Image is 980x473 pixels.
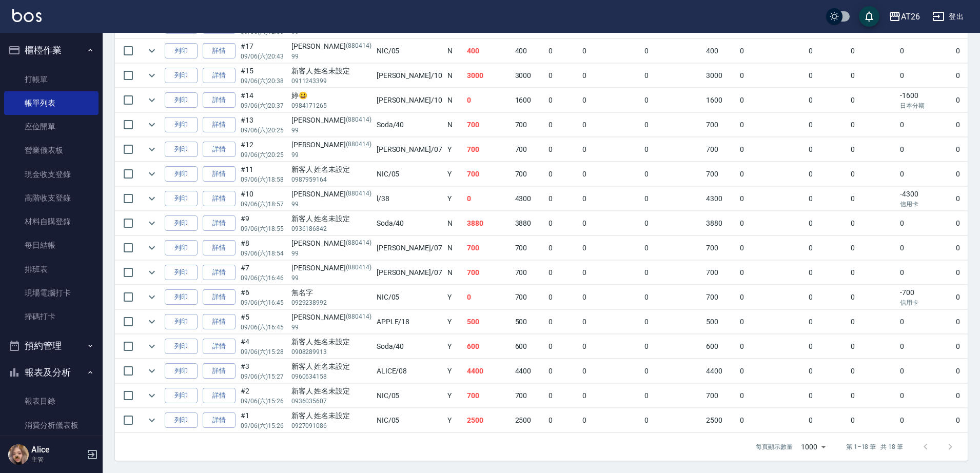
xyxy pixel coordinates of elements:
td: 0 [737,285,806,309]
p: 信用卡 [900,298,951,307]
td: 0 [897,64,954,88]
td: Soda /40 [374,211,445,235]
td: #9 [238,211,289,235]
td: 0 [806,261,848,285]
td: 0 [580,137,642,162]
td: 0 [546,187,580,211]
td: 0 [848,64,897,88]
a: 詳情 [203,314,236,330]
td: 700 [513,162,546,186]
td: 0 [464,88,513,112]
button: AT26 [885,6,924,27]
td: 700 [513,113,546,137]
td: 700 [703,113,737,137]
button: 列印 [165,339,198,354]
a: 詳情 [203,191,236,207]
td: 0 [642,64,704,88]
td: 0 [737,162,806,186]
div: [PERSON_NAME] [291,140,371,150]
td: 0 [897,39,954,63]
td: 0 [848,113,897,137]
img: Person [8,444,29,465]
td: 0 [848,88,897,112]
td: 0 [642,88,704,112]
a: 詳情 [203,43,236,59]
a: 現金收支登錄 [4,163,99,186]
td: 0 [546,334,580,359]
p: (880414) [346,238,371,249]
button: 列印 [165,412,198,428]
a: 現場電腦打卡 [4,281,99,305]
td: 0 [642,113,704,137]
td: 0 [897,334,954,359]
button: expand row [144,215,160,231]
td: Y [445,187,464,211]
p: 09/06 (六) 18:57 [241,200,286,209]
button: expand row [144,412,160,428]
td: 0 [642,334,704,359]
td: 0 [580,236,642,260]
td: 0 [806,162,848,186]
td: 0 [737,310,806,334]
td: 0 [580,261,642,285]
p: (880414) [346,312,371,323]
td: 0 [737,211,806,235]
p: 99 [291,52,371,61]
td: N [445,64,464,88]
td: N [445,88,464,112]
td: 700 [513,261,546,285]
td: 0 [546,39,580,63]
p: 99 [291,150,371,160]
td: 500 [513,310,546,334]
p: 09/06 (六) 20:25 [241,150,286,160]
td: 0 [806,137,848,162]
a: 詳情 [203,339,236,354]
td: 0 [642,285,704,309]
td: 0 [580,310,642,334]
td: 0 [546,137,580,162]
td: -4300 [897,187,954,211]
td: 0 [580,88,642,112]
button: 報表及分析 [4,359,99,386]
td: 3000 [703,64,737,88]
td: #13 [238,113,289,137]
td: #17 [238,39,289,63]
p: 09/06 (六) 20:25 [241,126,286,135]
p: 日本分期 [900,101,951,110]
td: 3880 [464,211,513,235]
td: 0 [642,39,704,63]
td: 0 [737,334,806,359]
a: 每日結帳 [4,233,99,257]
td: 0 [546,285,580,309]
td: N [445,211,464,235]
a: 高階收支登錄 [4,186,99,210]
td: #8 [238,236,289,260]
td: #7 [238,261,289,285]
button: expand row [144,117,160,132]
td: 0 [642,211,704,235]
button: 列印 [165,43,198,59]
td: Soda /40 [374,113,445,137]
td: [PERSON_NAME] /07 [374,137,445,162]
button: expand row [144,339,160,354]
p: 09/06 (六) 18:54 [241,249,286,258]
td: 0 [848,187,897,211]
td: [PERSON_NAME] /07 [374,236,445,260]
div: 新客人 姓名未設定 [291,164,371,175]
td: [PERSON_NAME] /10 [374,64,445,88]
td: 700 [703,162,737,186]
button: 列印 [165,117,198,133]
td: 0 [546,211,580,235]
td: 0 [848,236,897,260]
td: #10 [238,187,289,211]
a: 詳情 [203,215,236,231]
td: 0 [848,39,897,63]
td: 3880 [703,211,737,235]
td: 0 [546,113,580,137]
p: 99 [291,273,371,283]
p: 09/06 (六) 20:37 [241,101,286,110]
td: 700 [464,162,513,186]
td: 0 [737,261,806,285]
a: 報表目錄 [4,389,99,413]
div: AT26 [901,10,920,23]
